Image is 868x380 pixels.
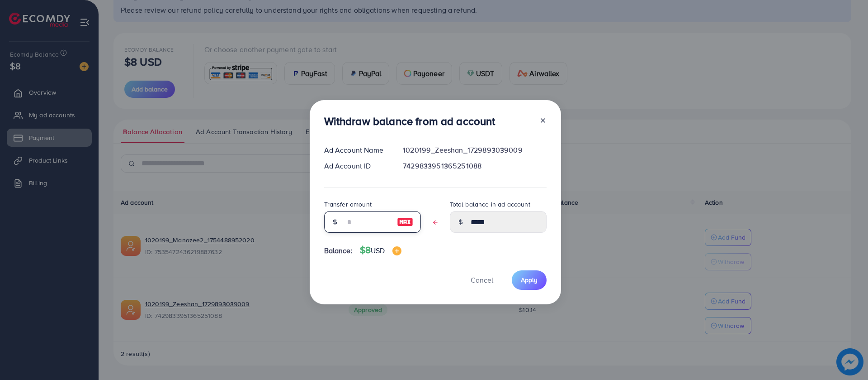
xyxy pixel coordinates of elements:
label: Transfer amount [324,200,372,209]
h4: $8 [360,245,401,256]
button: Apply [512,270,547,290]
span: Balance: [324,245,353,256]
button: Cancel [459,270,505,290]
label: Total balance in ad account [450,200,530,209]
div: Ad Account ID [317,161,396,171]
img: image [392,246,401,255]
h3: Withdraw balance from ad account [324,115,495,128]
span: Cancel [471,275,493,285]
span: Apply [521,275,538,284]
span: USD [371,245,385,255]
div: 7429833951365251088 [396,161,553,171]
img: image [397,216,413,227]
div: 1020199_Zeeshan_1729893039009 [396,145,553,155]
div: Ad Account Name [317,145,396,155]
